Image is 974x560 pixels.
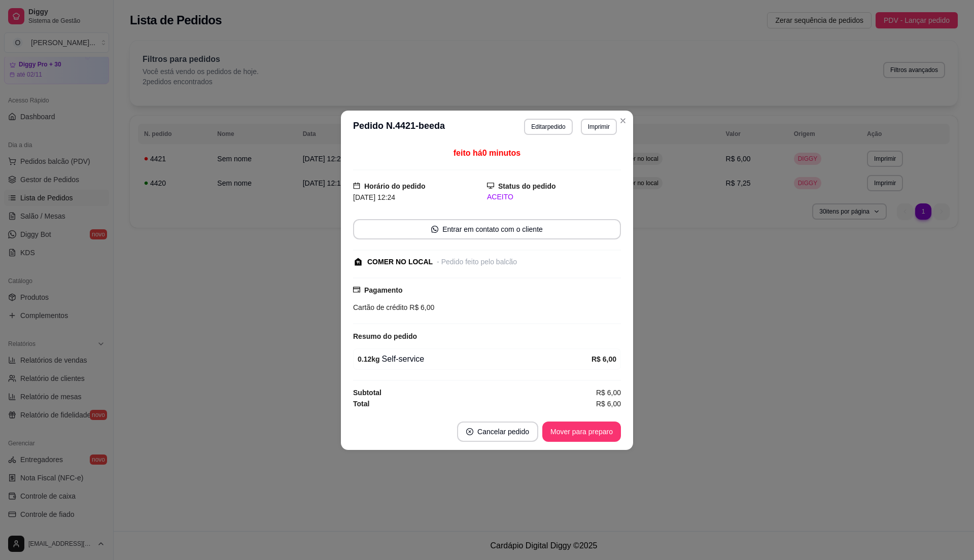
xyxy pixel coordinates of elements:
[353,389,381,397] strong: Subtotal
[364,182,426,190] strong: Horário do pedido
[353,182,360,189] span: calendar
[358,355,380,363] strong: 0.12 kg
[498,182,556,190] strong: Status do pedido
[353,286,360,293] span: credit-card
[542,422,621,442] button: Mover para preparo
[367,257,433,267] div: COMER NO LOCAL
[407,303,434,311] span: R$ 6,00
[353,193,395,201] span: [DATE] 12:24
[466,428,473,435] span: close-circle
[353,119,445,135] h3: Pedido N. 4421-beeda
[358,353,592,365] div: Self-service
[353,332,417,340] strong: Resumo do pedido
[596,387,621,398] span: R$ 6,00
[437,257,517,267] div: - Pedido feito pelo balcão
[581,119,617,135] button: Imprimir
[457,422,538,442] button: close-circleCancelar pedido
[487,192,621,202] div: ACEITO
[454,149,520,157] span: feito há 0 minutos
[431,226,438,233] span: whats-app
[353,400,369,408] strong: Total
[487,182,494,189] span: desktop
[353,219,621,239] button: whats-appEntrar em contato com o cliente
[524,119,572,135] button: Editarpedido
[615,113,631,129] button: Close
[364,286,402,294] strong: Pagamento
[596,398,621,409] span: R$ 6,00
[592,355,616,363] strong: R$ 6,00
[353,303,407,311] span: Cartão de crédito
